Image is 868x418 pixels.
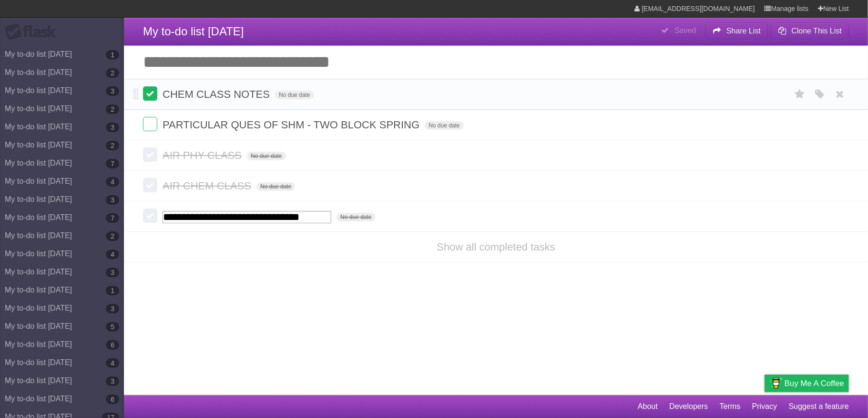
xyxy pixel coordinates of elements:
span: No due date [425,121,463,130]
span: PARTICULAR QUES OF SHM - TWO BLOCK SPRING [163,119,422,131]
b: 1 [106,50,119,60]
span: No due date [337,213,375,221]
img: Buy me a coffee [769,375,782,391]
b: Share List [726,27,761,35]
b: 3 [106,268,119,277]
button: Share List [705,22,768,40]
b: 2 [106,231,119,241]
a: About [638,397,658,416]
b: Clone This List [791,27,842,35]
span: No due date [247,152,286,160]
b: 2 [106,141,119,150]
label: Done [143,147,157,162]
b: 2 [106,104,119,114]
button: Clone This List [770,22,849,40]
b: 1 [106,286,119,295]
b: 7 [106,213,119,223]
b: Saved [674,26,696,34]
div: Flask [5,23,62,41]
a: Privacy [752,397,777,416]
a: Terms [720,397,741,416]
label: Done [143,209,157,223]
span: AIR CHEM CLASS [163,180,254,192]
label: Star task [791,86,809,102]
b: 4 [106,358,119,368]
span: Buy me a coffee [785,375,844,392]
span: AIR PHY CLASS [163,149,244,161]
b: 3 [106,304,119,313]
b: 6 [106,340,119,350]
a: Buy me a coffee [765,375,849,392]
b: 3 [106,376,119,386]
a: Suggest a feature [789,397,849,416]
b: 3 [106,123,119,132]
b: 6 [106,395,119,404]
b: 4 [106,177,119,187]
b: 3 [106,195,119,205]
b: 5 [106,322,119,332]
b: 2 [106,68,119,78]
a: Developers [669,397,708,416]
b: 3 [106,86,119,96]
label: Done [143,86,157,101]
label: Done [143,117,157,131]
span: No due date [256,182,295,191]
a: Show all completed tasks [437,241,555,253]
b: 4 [106,250,119,259]
label: Done [143,178,157,192]
span: No due date [275,91,314,99]
span: My to-do list [DATE] [143,25,244,38]
span: CHEM CLASS NOTES [163,88,272,100]
b: 7 [106,159,119,168]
